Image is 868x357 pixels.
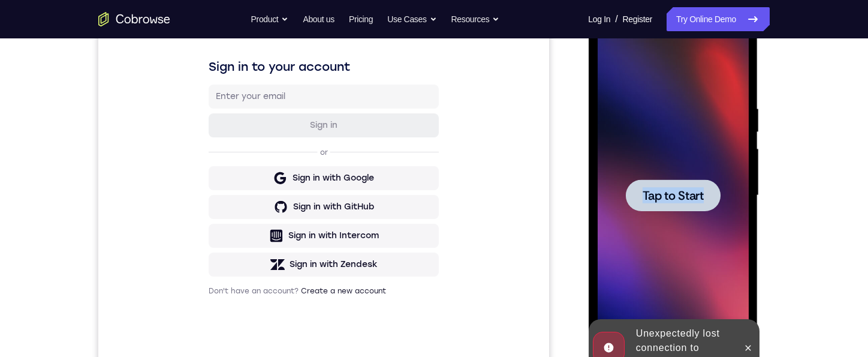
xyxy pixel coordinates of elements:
[219,172,232,181] p: or
[623,7,652,31] a: Register
[110,310,340,320] p: Don't have an account?
[451,7,500,31] button: Resources
[588,7,610,31] a: Log In
[43,303,147,356] div: Unexpectedly lost connection to device
[190,254,281,266] div: Sign in with Intercom
[303,7,334,31] a: About us
[110,219,340,243] button: Sign in with GitHub
[110,277,340,301] button: Sign in with Zendesk
[191,283,279,295] div: Sign in with Zendesk
[37,161,132,193] button: Tap to Start
[251,7,289,31] button: Product
[110,190,340,214] button: Sign in with Google
[110,82,340,99] h1: Sign in to your account
[117,115,333,127] input: Enter your email
[387,7,436,31] button: Use Cases
[195,225,276,237] div: Sign in with GitHub
[349,7,373,31] a: Pricing
[54,171,115,183] span: Tap to Start
[203,311,288,319] a: Create a new account
[110,248,340,272] button: Sign in with Intercom
[110,137,340,161] button: Sign in
[615,12,617,26] span: /
[667,7,770,31] a: Try Online Demo
[194,196,276,208] div: Sign in with Google
[98,12,170,26] a: Go to the home page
